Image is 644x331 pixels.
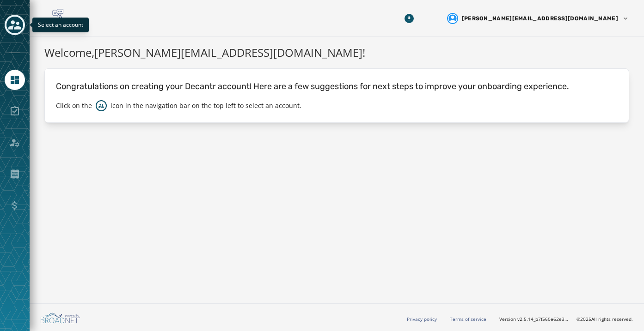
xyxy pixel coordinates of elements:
h1: Welcome, [PERSON_NAME][EMAIL_ADDRESS][DOMAIN_NAME] ! [44,44,629,61]
button: User settings [443,9,633,28]
button: Toggle account select drawer [5,15,25,35]
span: Select an account [38,21,83,29]
a: Navigate to Home [5,70,25,90]
a: Privacy policy [407,316,437,322]
p: Click on the [56,101,92,110]
span: Version [499,316,569,323]
p: icon in the navigation bar on the top left to select an account. [110,101,301,110]
p: Congratulations on creating your Decantr account! Here are a few suggestions for next steps to im... [56,80,618,93]
span: [PERSON_NAME][EMAIL_ADDRESS][DOMAIN_NAME] [462,15,618,22]
span: v2.5.14_b7f560e62e3347fd09829e8ac9922915a95fe427 [517,316,569,323]
span: © 2025 All rights reserved. [577,316,633,322]
a: Terms of service [450,316,486,322]
button: Download Menu [401,10,417,27]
